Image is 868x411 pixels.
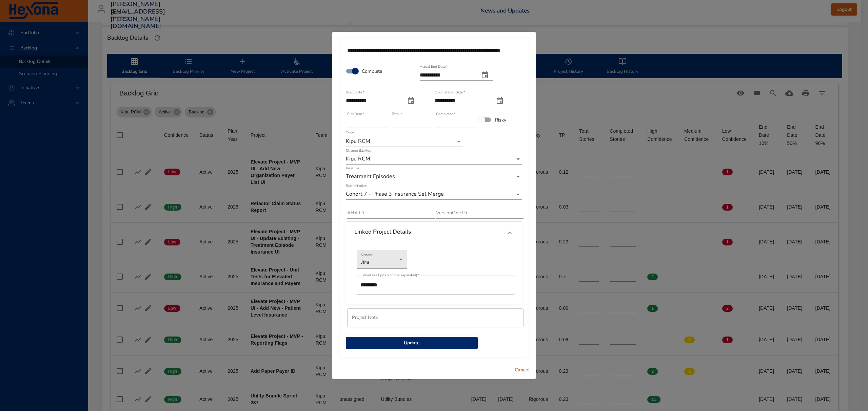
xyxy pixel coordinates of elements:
span: Update [351,339,472,347]
label: Team [346,131,354,135]
label: Completed [436,112,456,116]
span: Cancel [514,366,530,374]
label: Change Backlog [346,149,371,153]
button: Update [346,337,478,349]
div: Linked Project Details [346,222,522,244]
span: Complete [362,68,382,75]
button: Cancel [511,364,533,376]
label: Total [392,112,402,116]
div: Kipu RCM [346,154,522,165]
button: actual end date [477,67,493,83]
label: Initiative [346,167,359,170]
button: start date [403,93,419,109]
div: Cohort 7 - Phase 3 Insurance Set Merge [346,189,522,200]
div: Jira [357,250,407,269]
span: Risky [495,116,506,124]
label: Actual End Date [420,65,448,69]
div: Treatment Episodes [346,171,522,182]
h6: Linked Project Details [354,229,411,235]
label: Original End Date [435,91,465,94]
label: Start Date [346,91,364,94]
div: Kipu RCM [346,136,463,147]
label: Plan Year [347,112,364,116]
label: Sub Initiative [346,184,367,188]
button: original end date [492,93,508,109]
